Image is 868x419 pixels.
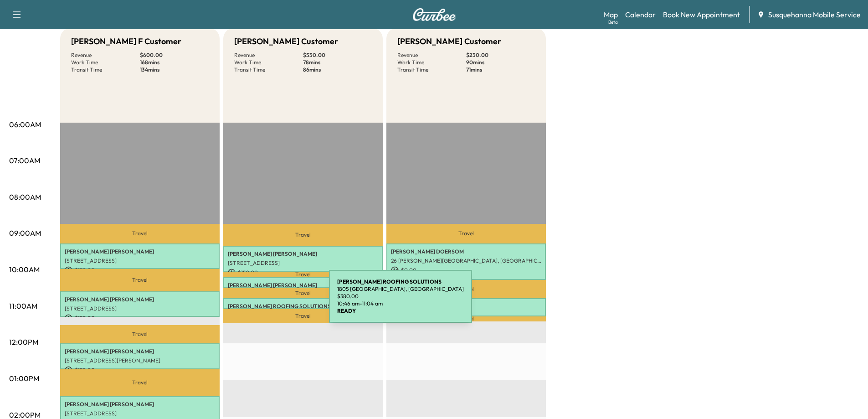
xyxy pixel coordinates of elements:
p: [STREET_ADDRESS] [228,259,378,267]
p: 71 mins [466,66,535,73]
p: 26 [PERSON_NAME][GEOGRAPHIC_DATA], [GEOGRAPHIC_DATA], [GEOGRAPHIC_DATA], [GEOGRAPHIC_DATA] [391,257,541,264]
p: Revenue [397,52,466,59]
a: Calendar [625,9,656,20]
p: Travel [60,224,220,243]
img: Curbee Logo [412,8,456,21]
p: 10:00AM [9,264,40,275]
p: Travel [223,309,383,323]
p: 01:00PM [9,373,39,384]
a: Book New Appointment [663,9,740,20]
p: Travel [223,224,383,246]
p: $ 150.00 [65,266,215,274]
p: 168 mins [140,59,209,66]
p: [PERSON_NAME] [PERSON_NAME] [65,401,215,408]
p: Travel [223,288,383,298]
p: 08:00AM [9,191,41,202]
p: 11:00AM [9,300,37,311]
p: [PERSON_NAME] [PERSON_NAME] [65,296,215,303]
p: Revenue [234,52,303,59]
p: 10:46 am - 11:04 am [337,300,464,307]
p: Travel [60,325,220,343]
p: Transit Time [397,66,466,73]
p: [STREET_ADDRESS] [65,257,215,264]
p: 07:00AM [9,155,40,166]
div: Beta [608,19,618,26]
p: [STREET_ADDRESS] [65,410,215,417]
p: Work Time [234,59,303,66]
p: Work Time [397,59,466,66]
p: $ 380.00 [337,293,464,300]
p: 1805 [GEOGRAPHIC_DATA], [GEOGRAPHIC_DATA] [337,285,464,293]
p: [PERSON_NAME] DOERSOM [391,248,541,255]
p: Travel [60,369,220,396]
p: [STREET_ADDRESS][PERSON_NAME] [65,357,215,364]
p: [PERSON_NAME] ROOFING SOLUTIONS [228,303,378,310]
p: 134 mins [140,66,209,73]
p: 86 mins [303,66,372,73]
p: 09:00AM [9,228,41,238]
p: [PERSON_NAME] [PERSON_NAME] [228,250,378,258]
h5: [PERSON_NAME] Customer [234,35,338,48]
p: Transit Time [71,66,140,73]
p: $ 0.00 [391,266,541,274]
p: Work Time [71,59,140,66]
span: Susquehanna Mobile Service [768,9,861,20]
p: Travel [60,269,220,291]
b: READY [337,307,356,314]
p: Travel [386,224,546,243]
p: 78 mins [303,59,372,66]
p: $ 230.00 [466,52,535,59]
p: [STREET_ADDRESS] [65,305,215,312]
p: Transit Time [234,66,303,73]
p: $ 600.00 [140,52,209,59]
p: 90 mins [466,59,535,66]
p: Revenue [71,52,140,59]
p: [PERSON_NAME] [PERSON_NAME] [65,348,215,355]
p: Travel [223,272,383,277]
h5: [PERSON_NAME] F Customer [71,35,181,48]
p: $ 150.00 [65,314,215,322]
p: $ 530.00 [303,52,372,59]
b: [PERSON_NAME] ROOFING SOLUTIONS [337,278,442,285]
h5: [PERSON_NAME] Customer [397,35,501,48]
p: $ 150.00 [228,269,378,277]
p: [PERSON_NAME] [PERSON_NAME] [228,282,378,289]
p: 06:00AM [9,119,41,130]
p: 12:00PM [9,336,38,347]
a: MapBeta [604,9,618,20]
p: [PERSON_NAME] [PERSON_NAME] [65,248,215,255]
p: $ 150.00 [65,366,215,374]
